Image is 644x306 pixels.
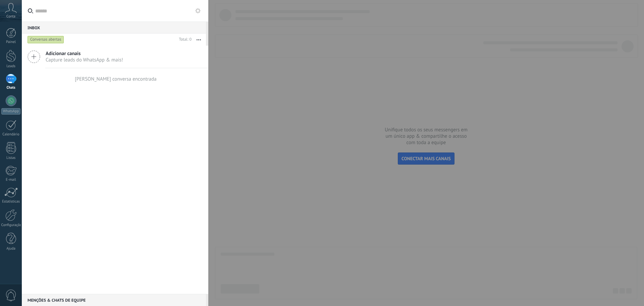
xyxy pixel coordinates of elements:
div: Estatísticas [1,200,21,204]
span: Adicionar canais [46,50,123,57]
div: Calendário [1,132,21,137]
div: E-mail [1,178,21,182]
div: Menções & Chats de equipe [22,294,206,306]
div: Chats [1,86,21,90]
div: Painel [1,40,21,44]
div: WhatsApp [1,108,20,115]
div: [PERSON_NAME] conversa encontrada [75,76,157,82]
div: Total: 0 [176,36,192,43]
div: Listas [1,156,21,160]
div: Ajuda [1,247,21,251]
span: Capture leads do WhatsApp & mais! [46,57,123,63]
div: Configurações [1,223,21,227]
div: Inbox [22,21,206,34]
div: Leads [1,64,21,69]
div: Conversas abertas [28,36,64,44]
span: Conta [6,14,15,19]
